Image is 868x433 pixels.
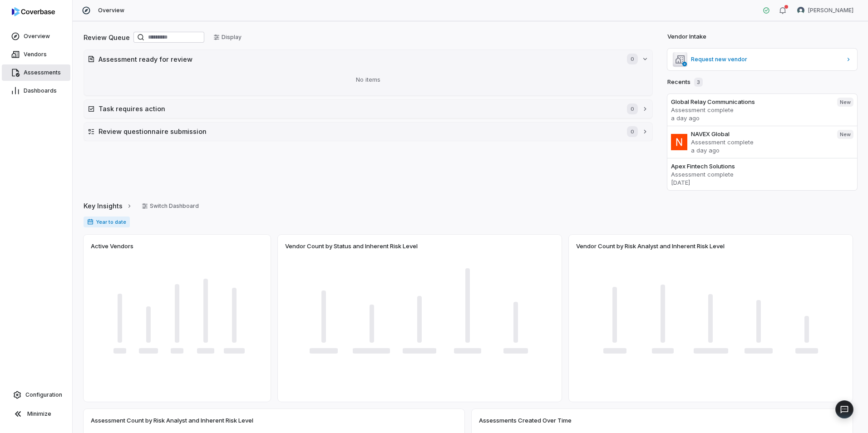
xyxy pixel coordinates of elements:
[576,242,725,250] span: Vendor Count by Risk Analyst and Inherent Risk Level
[25,391,62,399] span: Configuration
[84,197,133,216] a: Key Insights
[91,242,133,250] span: Active Vendors
[667,49,857,70] a: Request new vendor
[671,106,830,114] p: Assessment complete
[285,242,418,250] span: Vendor Count by Status and Inherent Risk Level
[667,78,703,87] h2: Recents
[2,83,70,99] a: Dashboards
[691,56,842,63] span: Request new vendor
[837,130,853,139] span: New
[4,405,69,423] button: Minimize
[4,387,69,403] a: Configuration
[2,64,70,81] a: Assessments
[99,54,618,64] h2: Assessment ready for review
[81,197,135,216] button: Key Insights
[24,87,57,94] span: Dashboards
[667,126,857,158] a: NAVEX GlobalAssessment completea day agoNew
[2,46,70,63] a: Vendors
[27,410,51,418] span: Minimize
[88,68,649,92] div: No items
[671,178,853,187] p: [DATE]
[84,50,652,68] button: Assessment ready for review0
[667,32,706,41] h2: Vendor Intake
[671,170,853,178] p: Assessment complete
[24,51,47,58] span: Vendors
[98,7,124,14] span: Overview
[667,158,857,190] a: Apex Fintech SolutionsAssessment complete[DATE]
[808,7,853,14] span: [PERSON_NAME]
[667,94,857,126] a: Global Relay CommunicationsAssessment completea day agoNew
[2,28,70,44] a: Overview
[84,123,652,141] button: Review questionnaire submission0
[837,98,853,107] span: New
[671,98,830,106] h3: Global Relay Communications
[84,100,652,118] button: Task requires action0
[479,416,572,424] span: Assessments Created Over Time
[627,103,638,114] span: 0
[24,33,50,40] span: Overview
[208,30,247,44] button: Display
[671,162,853,170] h3: Apex Fintech Solutions
[136,199,204,213] button: Switch Dashboard
[24,69,61,76] span: Assessments
[691,138,830,146] p: Assessment complete
[671,114,830,122] p: a day ago
[84,33,130,42] h2: Review Queue
[792,4,859,17] button: Jonathan Lee avatar[PERSON_NAME]
[627,54,638,64] span: 0
[12,7,55,16] img: logo-D7KZi-bG.svg
[99,127,618,136] h2: Review questionnaire submission
[99,104,618,113] h2: Task requires action
[691,130,830,138] h3: NAVEX Global
[84,216,130,227] span: Year to date
[87,219,94,225] svg: Date range for report
[84,201,123,211] span: Key Insights
[691,146,830,154] p: a day ago
[694,78,703,87] span: 3
[91,416,253,424] span: Assessment Count by Risk Analyst and Inherent Risk Level
[797,7,804,14] img: Jonathan Lee avatar
[627,126,638,137] span: 0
